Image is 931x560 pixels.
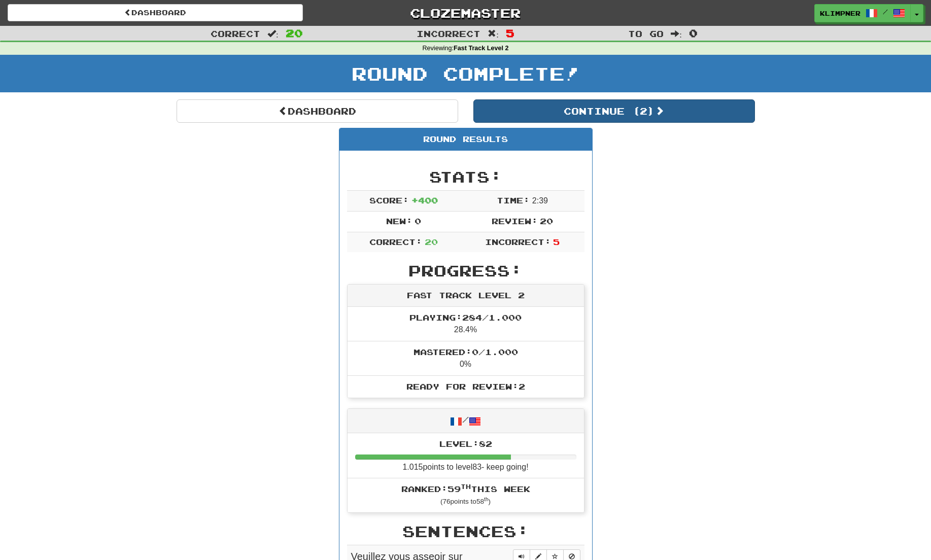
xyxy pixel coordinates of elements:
span: Correct: [369,237,422,247]
h2: Stats: [347,168,584,185]
span: + 400 [411,195,438,205]
li: 1.015 points to level 83 - keep going! [348,433,584,479]
span: 20 [286,27,303,39]
span: Correct [211,28,260,39]
h2: Sentences: [347,523,584,540]
span: / [883,8,888,15]
button: Continue (2) [473,99,755,123]
span: 5 [553,237,560,247]
li: 28.4% [348,307,584,341]
span: : [488,29,499,38]
span: klimpner [820,9,860,18]
span: Level: 82 [439,439,492,448]
span: Ready for Review: 2 [406,381,525,391]
span: New: [386,216,412,226]
span: Playing: 284 / 1.000 [409,312,522,322]
span: 20 [540,216,553,226]
span: Review: [492,216,538,226]
span: 0 [689,27,698,39]
div: / [348,409,584,433]
span: Score: [369,195,409,205]
span: Time: [497,195,530,205]
span: Mastered: 0 / 1.000 [413,347,518,357]
span: 2 : 39 [532,196,548,205]
span: : [267,29,279,38]
span: : [671,29,682,38]
h2: Progress: [347,262,584,279]
strong: Fast Track Level 2 [454,45,509,52]
a: Dashboard [177,99,458,123]
li: 0% [348,341,584,376]
a: Dashboard [8,4,303,21]
div: Fast Track Level 2 [348,285,584,307]
span: Ranked: 59 this week [401,484,530,494]
span: Incorrect [417,28,480,39]
sup: th [484,497,489,502]
a: klimpner / [814,4,911,22]
div: Round Results [339,128,592,151]
span: 20 [425,237,438,247]
h1: Round Complete! [4,63,927,84]
a: Clozemaster [318,4,613,22]
span: 0 [415,216,421,226]
span: 5 [506,27,514,39]
span: To go [628,28,664,39]
sup: th [461,483,471,490]
small: ( 76 points to 58 ) [440,498,491,505]
span: Incorrect: [485,237,551,247]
